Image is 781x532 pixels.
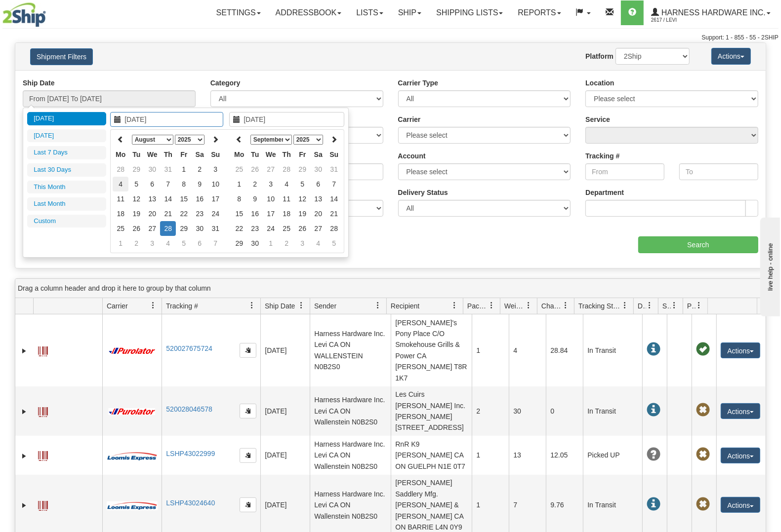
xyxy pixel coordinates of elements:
[207,221,223,236] td: 31
[207,162,223,177] td: 3
[696,403,710,417] span: Pickup Not Assigned
[128,162,144,177] td: 29
[647,342,660,356] span: In Transit
[585,151,619,161] label: Tracking #
[207,177,223,191] td: 10
[546,386,583,436] td: 0
[310,314,391,386] td: Harness Hardware Inc. Levi CA ON WALLENSTEIN N0B2S0
[546,436,583,474] td: 12.05
[310,162,326,177] td: 30
[113,162,128,177] td: 28
[209,0,268,25] a: Settings
[210,78,241,88] label: Category
[113,221,128,236] td: 25
[638,236,758,253] input: Search
[107,301,128,311] span: Carrier
[583,436,642,474] td: Picked UP
[467,301,488,311] span: Packages
[207,147,223,162] th: Su
[176,147,192,162] th: Fr
[585,188,624,197] label: Department
[247,206,263,221] td: 16
[27,163,106,177] li: Last 30 Days
[166,405,212,413] a: 520028046578
[472,314,509,386] td: 1
[326,221,342,236] td: 28
[263,221,279,236] td: 24
[166,450,215,457] a: LSHP43022999
[247,236,263,251] td: 30
[113,236,128,251] td: 1
[541,301,562,311] span: Charge
[192,221,207,236] td: 30
[472,436,509,474] td: 1
[144,236,160,251] td: 3
[263,206,279,221] td: 17
[557,297,574,314] a: Charge filter column settings
[294,206,310,221] td: 19
[176,221,192,236] td: 29
[391,436,472,474] td: RnR K9 [PERSON_NAME] CA ON GUELPH N1E 0T7
[326,147,342,162] th: Su
[27,197,106,211] li: Last Month
[7,8,91,16] div: live help - online
[231,221,247,236] td: 22
[247,162,263,177] td: 26
[207,206,223,221] td: 24
[310,147,326,162] th: Sa
[166,499,215,507] a: LSHP43024640
[659,8,766,17] span: Harness Hardware Inc.
[510,0,568,25] a: Reports
[578,301,621,311] span: Tracking Status
[107,347,157,355] img: 11 - Purolator
[30,48,93,65] button: Shipment Filters
[113,147,128,162] th: Mo
[19,451,29,461] a: Expand
[721,497,760,513] button: Actions
[144,206,160,221] td: 20
[391,301,419,311] span: Recipient
[279,177,294,191] td: 4
[113,177,128,191] td: 4
[128,177,144,191] td: 5
[240,404,256,418] button: Copy to clipboard
[326,177,342,191] td: 7
[711,48,751,65] button: Actions
[429,0,510,25] a: Shipping lists
[585,163,664,180] input: From
[27,215,106,228] li: Custom
[293,297,310,314] a: Ship Date filter column settings
[260,314,310,386] td: [DATE]
[546,314,583,386] td: 28.84
[326,206,342,221] td: 21
[128,206,144,221] td: 19
[647,497,660,511] span: In Transit
[192,191,207,206] td: 16
[662,301,671,311] span: Shipment Issues
[128,147,144,162] th: Tu
[38,447,48,462] a: Label
[509,436,546,474] td: 13
[144,147,160,162] th: We
[160,162,176,177] td: 31
[696,342,710,356] span: Pickup Successfully created
[310,206,326,221] td: 20
[192,206,207,221] td: 23
[721,342,760,358] button: Actions
[326,162,342,177] td: 31
[38,403,48,418] a: Label
[27,146,106,159] li: Last 7 Days
[391,314,472,386] td: [PERSON_NAME]'s Pony Place C/O Smokehouse Grills & Power CA [PERSON_NAME] T8R 1K7
[398,188,448,197] label: Delivery Status
[446,297,463,314] a: Recipient filter column settings
[192,236,207,251] td: 6
[128,221,144,236] td: 26
[721,403,760,419] button: Actions
[113,206,128,221] td: 18
[166,301,198,311] span: Tracking #
[23,78,55,88] label: Ship Date
[176,162,192,177] td: 1
[647,403,660,417] span: In Transit
[617,297,633,314] a: Tracking Status filter column settings
[310,177,326,191] td: 6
